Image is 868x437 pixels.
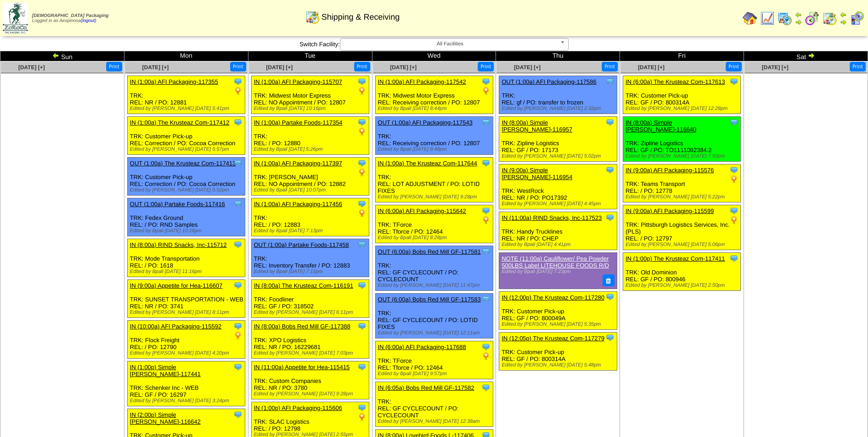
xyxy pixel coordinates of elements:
a: IN (1:00a) The Krusteaz Com-117412 [130,119,229,126]
a: OUT (1:00a) The Krusteaz Com-117413 [130,160,236,167]
td: Thu [496,51,620,61]
span: [DATE] [+] [18,64,45,71]
img: Tooltip [481,342,491,351]
img: PO [729,175,739,184]
img: Tooltip [357,322,367,331]
div: TRK: REL: GF CYCLECOUNT / PO: LOTID FIXES [375,294,493,339]
img: calendarcustomer.gif [850,11,864,26]
a: IN (8:00a) Bobs Red Mill GF-117388 [254,323,350,330]
span: [DATE] [+] [762,64,788,71]
div: Edited by Bpali [DATE] 5:26pm [254,147,369,152]
a: NOTE (11:00a) Cauliflower/ Pea Powder 500LBS Label LITEHOUSE FOODS R/D [501,255,609,269]
img: Tooltip [357,362,367,371]
img: Tooltip [605,118,615,127]
div: Edited by [PERSON_NAME] [DATE] 8:11pm [130,310,245,315]
img: Tooltip [481,77,491,86]
img: Tooltip [729,77,739,86]
button: Print [354,62,370,71]
div: TRK: Old Dominion REL: GF / PO: 800946 [623,253,741,291]
button: Delete Note [603,274,615,286]
div: Edited by [PERSON_NAME] [DATE] 7:50pm [625,153,740,159]
div: Edited by [PERSON_NAME] [DATE] 6:11pm [254,310,369,315]
a: IN (1:00p) Simple [PERSON_NAME]-117441 [130,364,201,377]
div: TRK: TForce REL: Tforce / PO: 12464 [375,341,493,379]
a: IN (11:00a) Appetite for Hea-115415 [254,364,350,371]
div: TRK: REL: / PO: 12880 [251,117,369,155]
img: Tooltip [481,247,491,256]
span: All Facilities [344,38,556,49]
img: PO [481,351,491,361]
div: TRK: WestRock REL: NR / PO: PO17392 [499,164,617,209]
div: TRK: REL: Receiving correction / PO: 12807 [375,117,493,155]
a: [DATE] [+] [266,64,293,71]
img: Tooltip [233,199,243,208]
img: Tooltip [357,281,367,290]
div: Edited by [PERSON_NAME] [DATE] 5:41pm [130,106,245,111]
div: TRK: Customer Pick-up REL: GF / PO: 800314A [623,76,741,114]
div: TRK: REL: Inventory Transfer / PO: 12883 [251,239,369,277]
img: Tooltip [605,165,615,175]
div: TRK: Mode Transportation REL: / PO: 1618 [127,239,245,277]
a: IN (10:00a) AFI Packaging-115592 [130,323,221,330]
div: TRK: Customer Pick-up REL: Correction / PO: Cocoa Correction [127,158,245,196]
a: [DATE] [+] [514,64,540,71]
a: OUT (1:00a) AFI Packaging-117543 [378,119,473,126]
img: Tooltip [233,281,243,290]
span: [DATE] [+] [142,64,169,71]
a: OUT (1:00a) AFI Packaging-117586 [501,78,596,85]
a: IN (9:00a) Simple [PERSON_NAME]-116954 [501,167,572,180]
div: TRK: Zipline Logistics REL: GF / PO: TO1111062384.2 [623,117,741,162]
td: Sun [0,51,124,61]
a: OUT (6:00a) Bobs Red Mill GF-117581 [378,248,481,255]
div: Edited by [PERSON_NAME] [DATE] 12:28pm [625,106,740,111]
a: OUT (1:00a) Partake Foods-117416 [130,201,225,208]
div: Edited by [PERSON_NAME] [DATE] 4:20pm [130,350,245,356]
div: Edited by Bpali [DATE] 8:44pm [378,106,493,111]
img: Tooltip [729,254,739,263]
div: Edited by [PERSON_NAME] [DATE] 5:02pm [501,153,616,159]
a: IN (1:00a) The Krusteaz Com-117644 [378,160,477,167]
img: PO [729,215,739,224]
div: TRK: XPO Logistics REL: NR / PO: 16229681 [251,321,369,359]
a: [DATE] [+] [390,64,416,71]
a: IN (2:00p) Simple [PERSON_NAME]-116642 [130,411,201,425]
div: Edited by [PERSON_NAME] [DATE] 3:24pm [130,398,245,404]
span: [DEMOGRAPHIC_DATA] Packaging [32,13,108,18]
a: IN (1:00a) AFI Packaging-117355 [130,78,218,85]
div: TRK: Flock Freight REL: / PO: 12790 [127,321,245,359]
div: Edited by [PERSON_NAME] [DATE] 5:06pm [625,242,740,247]
img: Tooltip [481,118,491,127]
div: Edited by [PERSON_NAME] [DATE] 2:32pm [501,106,616,111]
img: arrowleft.gif [840,11,847,18]
td: Wed [372,51,496,61]
div: Edited by Bpali [DATE] 10:16pm [254,106,369,111]
img: PO [481,86,491,95]
a: IN (1:00a) AFI Packaging-115707 [254,78,342,85]
div: Edited by Bpali [DATE] 8:48pm [378,147,493,152]
img: arrowright.gif [840,18,847,26]
div: TRK: Teams Transport REL: / PO: 12778 [623,164,741,202]
div: TRK: Pittsburgh Logistics Services, Inc. (PLS) REL: / PO: 12797 [623,205,741,250]
div: TRK: Foodliner REL: GF / PO: 318502 [251,280,369,318]
div: Edited by [PERSON_NAME] [DATE] 12:11am [378,330,493,336]
img: PO [481,215,491,224]
div: Edited by Bpali [DATE] 10:07pm [254,187,369,193]
div: TRK: Schenker Inc - WEB REL: GF / PO: 16297 [127,361,245,406]
img: Tooltip [481,158,491,168]
a: IN (9:00a) Appetite for Hea-116607 [130,282,222,289]
img: Tooltip [233,362,243,371]
a: IN (12:05p) The Krusteaz Com-117279 [501,335,604,342]
a: IN (12:00p) The Krusteaz Com-117280 [501,294,604,301]
img: PO [233,86,243,95]
img: Tooltip [233,158,243,168]
a: OUT (1:00a) Partake Foods-117458 [254,241,349,248]
img: Tooltip [357,199,367,208]
span: Shipping & Receiving [321,12,399,22]
img: arrowleft.gif [52,52,59,59]
img: Tooltip [233,240,243,249]
button: Print [478,62,494,71]
span: Logged in as Aespinosa [32,13,108,23]
a: IN (9:00a) AFI Packaging-115576 [625,167,714,174]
